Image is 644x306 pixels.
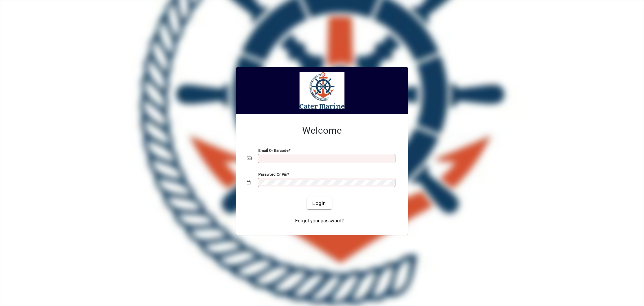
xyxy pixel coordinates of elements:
[258,148,288,153] mat-label: Email or Barcode
[292,215,346,227] a: Forgot your password?
[312,200,326,207] span: Login
[258,172,287,177] mat-label: Password or Pin
[307,197,331,209] button: Login
[247,125,397,136] h2: Welcome
[295,217,344,224] span: Forgot your password?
